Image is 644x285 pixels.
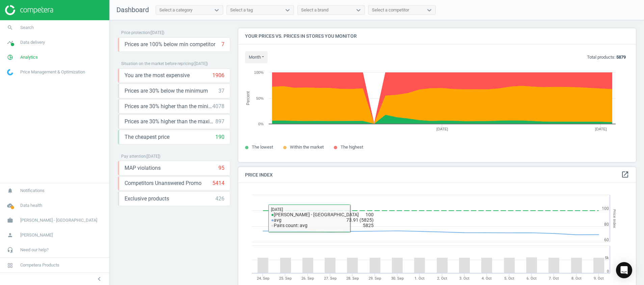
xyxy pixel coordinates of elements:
div: 1906 [212,72,224,79]
tspan: 2. Oct [437,276,447,281]
tspan: 27. Sep [324,276,337,281]
div: 426 [215,195,224,202]
tspan: 28. Sep [346,276,359,281]
span: [PERSON_NAME] - [GEOGRAPHIC_DATA] [20,217,97,223]
button: month [245,51,268,63]
span: Dashboard [116,6,149,14]
span: ( [DATE] ) [146,154,160,159]
div: Select a category [159,7,192,13]
span: Prices are 30% higher than the maximal [125,118,215,125]
span: Analytics [20,54,38,60]
tspan: 7. Oct [549,276,559,281]
span: Situation on the market before repricing [121,61,193,66]
tspan: 1. Oct [414,276,425,281]
span: Prices are 30% below the minimum [125,87,208,95]
span: Need our help? [20,247,49,253]
div: 897 [215,118,224,125]
span: Prices are 30% higher than the minimum [125,103,212,110]
tspan: 30. Sep [391,276,404,281]
text: 0% [258,122,264,126]
span: The highest [341,145,363,150]
span: Price protection [121,30,150,35]
div: Select a brand [301,7,328,13]
span: Data delivery [20,39,45,45]
tspan: 6. Oct [527,276,537,281]
text: 100 [602,206,609,211]
i: chevron_left [95,275,103,283]
span: Competitors Unanswered Promo [125,180,202,187]
text: 100% [254,70,264,74]
tspan: [DATE] [436,127,448,131]
text: 0 [607,269,609,274]
div: Open Intercom Messenger [616,262,632,278]
div: Select a competitor [372,7,409,13]
span: Prices are 100% below min competitor [125,41,215,48]
div: 5414 [212,180,224,187]
span: Pay attention [121,154,146,159]
tspan: 29. Sep [369,276,381,281]
tspan: 8. Oct [571,276,582,281]
span: Search [20,25,34,31]
i: pie_chart_outlined [4,51,17,64]
tspan: 5. Oct [504,276,514,281]
i: cloud_done [4,199,17,212]
tspan: Price Index [612,209,617,228]
div: 37 [218,87,224,95]
span: Within the market [290,145,324,150]
img: ajHJNr6hYgQAAAAASUVORK5CYII= [5,5,53,15]
i: notifications [4,184,17,197]
p: Total products: [587,54,626,60]
span: The lowest [252,145,273,150]
div: 7 [221,41,224,48]
span: ( [DATE] ) [150,30,164,35]
tspan: 4. Oct [482,276,492,281]
tspan: 26. Sep [301,276,314,281]
span: Exclusive products [125,195,169,202]
i: search [4,21,17,34]
span: [PERSON_NAME] [20,232,53,238]
b: 5879 [616,55,626,60]
tspan: 25. Sep [279,276,292,281]
div: 190 [215,133,224,141]
div: 4078 [212,103,224,110]
span: You are the most expensive [125,72,190,79]
span: Data health [20,202,42,209]
img: wGWNvw8QSZomAAAAABJRU5ErkJggg== [7,69,13,75]
text: 5k [605,256,609,260]
span: Notifications [20,188,45,194]
span: Price Management & Optimization [20,69,85,75]
span: MAP violations [125,164,161,172]
div: 95 [218,164,224,172]
h4: Price Index [238,167,636,183]
text: 60 [604,237,609,242]
span: Competera Products [20,262,59,268]
text: 50% [256,96,264,100]
i: open_in_new [621,170,629,179]
tspan: [DATE] [595,127,607,131]
tspan: 24. Sep [257,276,269,281]
tspan: Percent [246,91,250,105]
button: chevron_left [91,275,108,283]
i: work [4,214,17,227]
span: The cheapest price [125,133,169,141]
a: open_in_new [621,170,629,179]
tspan: 3. Oct [459,276,469,281]
i: person [4,229,17,242]
i: headset_mic [4,244,17,256]
h4: Your prices vs. prices in stores you monitor [238,28,636,44]
tspan: 9. Oct [594,276,604,281]
span: ( [DATE] ) [193,61,208,66]
div: Select a tag [230,7,253,13]
text: 80 [604,222,609,227]
i: timeline [4,36,17,49]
